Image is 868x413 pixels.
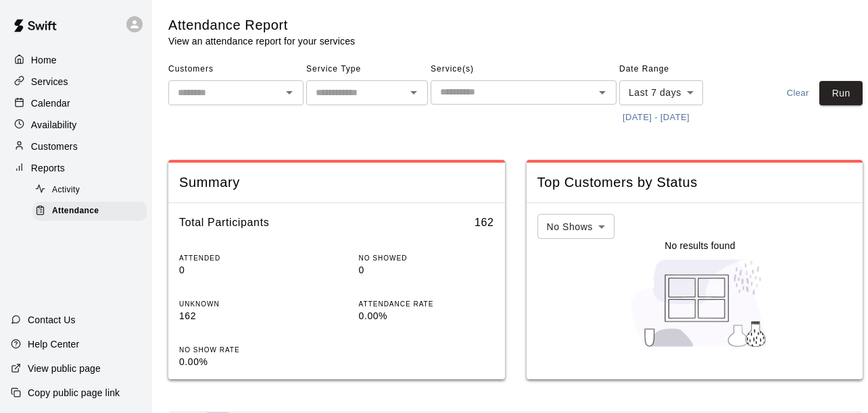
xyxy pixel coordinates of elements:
p: 0 [179,263,314,277]
p: View an attendance report for your services [168,34,355,48]
a: Attendance [32,200,152,221]
span: Service Type [306,59,428,80]
div: Attendance [32,202,147,221]
p: UNKNOWN [179,299,314,309]
p: NO SHOWED [359,253,494,263]
p: Reports [31,161,65,175]
a: Services [11,72,141,92]
img: Nothing to see here [624,252,776,354]
p: Customers [31,140,78,153]
p: Contact Us [28,313,76,327]
div: Activity [32,181,147,200]
h5: Attendance Report [168,16,355,34]
h6: Total Participants [179,214,269,231]
a: Calendar [11,93,141,113]
div: No Shows [537,214,614,239]
p: Services [31,75,68,88]
p: NO SHOW RATE [179,345,314,355]
p: 0 [359,263,494,277]
button: Open [593,83,612,102]
button: Open [280,83,299,102]
p: Help Center [28,337,79,351]
a: Reports [11,158,141,178]
button: Run [819,81,863,106]
div: Last 7 days [619,80,703,105]
button: Clear [776,81,819,106]
p: ATTENDED [179,253,314,263]
span: Date Range [619,59,738,80]
p: Availability [31,118,77,132]
a: Availability [11,115,141,135]
span: Attendance [52,204,99,218]
span: Summary [179,173,494,192]
a: Customers [11,136,141,157]
p: 0.00% [359,309,494,323]
p: 0.00% [179,355,314,369]
button: Open [404,83,423,102]
p: Copy public page link [28,386,120,400]
a: Home [11,50,141,70]
a: Activity [32,180,152,200]
h6: 162 [475,214,494,231]
p: ATTENDANCE RATE [359,299,494,309]
p: No results found [665,239,735,252]
span: Activity [52,184,80,197]
span: Customers [168,59,304,80]
button: [DATE] - [DATE] [619,107,693,128]
span: Top Customers by Status [537,173,852,192]
p: 162 [179,309,314,323]
p: Calendar [31,97,70,110]
p: View public page [28,362,101,375]
span: Service(s) [431,59,617,80]
p: Home [31,53,57,67]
